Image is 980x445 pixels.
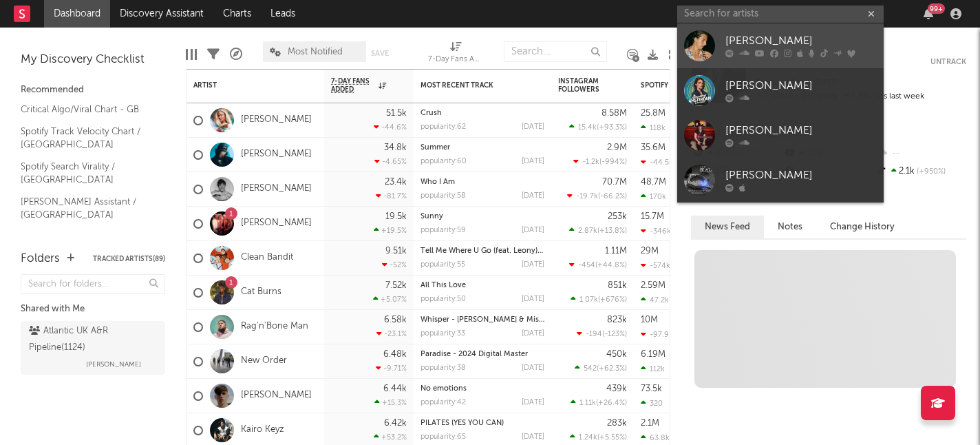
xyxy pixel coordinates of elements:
[602,178,627,187] div: 70.7M
[641,158,673,167] div: -44.5k
[677,6,884,23] input: Search for artists
[21,251,60,267] div: Folders
[241,114,312,126] a: [PERSON_NAME]
[875,163,966,180] div: 2.1k
[21,194,151,222] a: [PERSON_NAME] Assistant / [GEOGRAPHIC_DATA]
[641,227,671,236] div: -346k
[374,433,407,442] div: +53.2 %
[579,296,598,304] span: 1.07k
[420,158,467,165] div: popularity: 60
[522,192,544,200] div: [DATE]
[420,123,466,131] div: popularity: 62
[374,157,407,166] div: -4.65 %
[382,260,407,269] div: -52 %
[522,433,544,441] div: [DATE]
[420,399,466,406] div: popularity: 42
[241,355,287,367] a: New Order
[420,351,544,358] div: Paradise - 2024 Digital Master
[915,168,946,176] span: +950 %
[93,256,165,262] button: Tracked Artists(89)
[607,419,627,428] div: 283k
[420,316,544,324] div: Whisper - Max Chapman & Mischief Terrace Mix
[578,262,595,269] span: -454
[376,364,407,373] div: -9.71 %
[569,123,627,132] div: ( )
[928,3,945,14] div: 99 +
[420,364,466,372] div: popularity: 38
[420,420,544,427] div: PILATES (YES YOU CAN)
[383,350,407,359] div: 6.48k
[420,192,466,200] div: popularity: 58
[599,434,625,442] span: +5.55 %
[605,247,627,256] div: 1.11M
[288,48,343,56] span: Most Notified
[579,434,597,442] span: 1.24k
[420,351,528,358] a: Paradise - 2024 Digital Master
[522,227,544,234] div: [DATE]
[420,144,450,152] a: Summer
[207,34,220,74] div: Filters
[599,124,625,132] span: +93.3 %
[641,419,659,428] div: 2.1M
[571,295,627,304] div: ( )
[428,52,483,68] div: 7-Day Fans Added (7-Day Fans Added)
[420,81,524,90] div: Most Recent Track
[376,192,407,200] div: -81.7 %
[241,287,281,298] a: Cat Burns
[420,330,465,338] div: popularity: 33
[384,143,407,152] div: 34.8k
[522,364,544,372] div: [DATE]
[385,178,407,187] div: 23.4k
[641,364,665,373] div: 112k
[599,365,625,373] span: +62.3 %
[384,419,407,428] div: 6.42k
[374,226,407,235] div: +19.5 %
[241,424,284,436] a: Kairo Keyz
[385,212,407,221] div: 19.5k
[241,390,312,402] a: [PERSON_NAME]
[924,8,933,19] button: 99+
[241,252,293,264] a: Clean Bandit
[579,400,596,407] span: 1.11k
[641,315,658,324] div: 10M
[241,183,312,195] a: [PERSON_NAME]
[331,77,375,94] span: 7-Day Fans Added
[569,260,627,269] div: ( )
[677,68,884,113] a: [PERSON_NAME]
[691,216,764,238] button: News Feed
[383,384,407,393] div: 6.44k
[193,81,297,90] div: Artist
[577,329,627,338] div: ( )
[641,143,665,152] div: 35.6M
[374,398,407,407] div: +15.3 %
[641,81,744,90] div: Spotify Monthly Listeners
[607,315,627,324] div: 823k
[420,178,455,186] a: Who I Am
[522,123,544,131] div: [DATE]
[608,281,627,290] div: 851k
[21,124,151,152] a: Spotify Track Velocity Chart / [GEOGRAPHIC_DATA]
[569,226,627,235] div: ( )
[571,398,627,407] div: ( )
[230,34,242,74] div: A&R Pipeline
[597,262,625,269] span: +44.8 %
[21,82,165,99] div: Recommended
[816,216,908,238] button: Change History
[641,261,670,270] div: -574k
[420,433,466,441] div: popularity: 65
[373,295,407,304] div: +5.07 %
[677,158,884,203] a: [PERSON_NAME]
[558,77,606,94] div: Instagram Followers
[677,113,884,158] a: [PERSON_NAME]
[875,145,966,163] div: --
[522,158,544,165] div: [DATE]
[604,331,625,338] span: -123 %
[607,143,627,152] div: 2.9M
[582,158,599,166] span: -1.2k
[374,123,407,132] div: -44.6 %
[21,301,165,318] div: Shared with Me
[420,213,544,220] div: Sunny
[641,296,669,304] div: 47.2k
[522,399,544,406] div: [DATE]
[420,227,466,234] div: popularity: 59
